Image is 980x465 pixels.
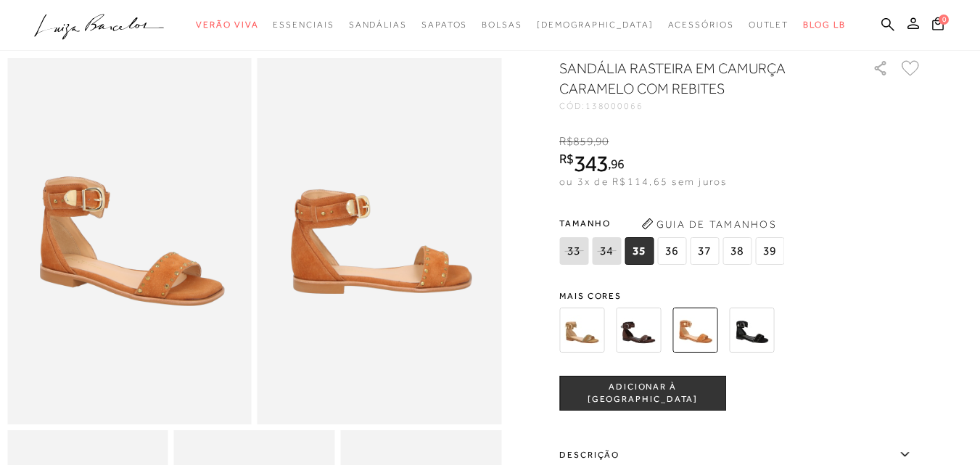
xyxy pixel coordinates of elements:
[939,15,949,25] span: 0
[573,135,593,148] span: 859
[755,237,784,265] span: 39
[421,20,467,30] span: Sapatos
[608,157,625,170] i: ,
[574,150,608,176] span: 343
[196,20,258,30] span: Verão Viva
[559,102,849,110] div: CÓD:
[722,237,752,265] span: 38
[672,308,717,353] img: SANDÁLIA RASTEIRA EM CAMURÇA CARAMELO COM REBITES
[537,12,654,38] a: noSubCategoriesText
[537,20,654,30] span: [DEMOGRAPHIC_DATA]
[559,376,726,411] button: ADICIONAR À [GEOGRAPHIC_DATA]
[482,12,522,38] a: noSubCategoriesText
[625,237,654,265] span: 35
[657,237,686,265] span: 36
[559,135,573,148] i: R$
[668,12,734,38] a: noSubCategoriesText
[928,16,948,36] button: 0
[611,156,625,171] span: 96
[749,12,789,38] a: noSubCategoriesText
[616,308,661,353] img: SANDÁLIA RASTEIRA EM CAMURÇA CAFÉ COM APLICAÇÃO
[7,58,252,424] img: image
[559,308,604,353] img: SANDÁLIA RASTEIRA EM CAMURÇA BEGE ARGILA COM APLICAÇÃO TURQUESA
[273,12,334,38] a: noSubCategoriesText
[636,213,781,236] button: Guia de Tamanhos
[690,237,719,265] span: 37
[593,135,609,148] i: ,
[273,20,334,30] span: Essenciais
[196,12,258,38] a: noSubCategoriesText
[482,20,522,30] span: Bolsas
[560,381,725,406] span: ADICIONAR À [GEOGRAPHIC_DATA]
[668,20,734,30] span: Acessórios
[559,58,831,99] h1: SANDÁLIA RASTEIRA EM CAMURÇA CARAMELO COM REBITES
[559,176,727,187] span: ou 3x de R$114,65 sem juros
[596,135,609,148] span: 90
[559,213,788,234] span: Tamanho
[592,237,621,265] span: 34
[349,20,407,30] span: Sandálias
[258,58,502,424] img: image
[349,12,407,38] a: noSubCategoriesText
[749,20,789,30] span: Outlet
[559,292,922,300] span: Mais cores
[729,308,774,353] img: SANDÁLIA RASTEIRA EM CAMURÇA PRETA COM REBITES
[803,20,845,30] span: BLOG LB
[585,101,643,111] span: 138000066
[559,152,574,165] i: R$
[421,12,467,38] a: noSubCategoriesText
[559,237,588,265] span: 33
[803,12,845,38] a: BLOG LB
